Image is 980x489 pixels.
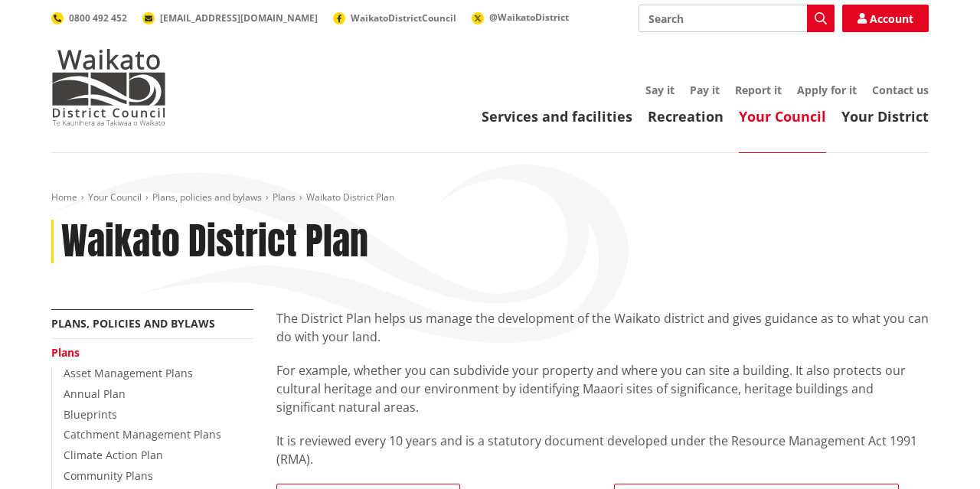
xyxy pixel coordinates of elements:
[482,107,632,126] a: Services and facilities
[489,11,569,24] span: @WaikatoDistrict
[872,83,929,97] a: Contact us
[64,448,163,462] a: Climate Action Plan
[64,427,221,442] a: Catchment Management Plans
[276,432,929,468] p: It is reviewed every 10 years and is a statutory document developed under the Resource Management...
[472,11,569,24] a: @WaikatoDistrict
[160,11,318,24] span: [EMAIL_ADDRESS][DOMAIN_NAME]
[841,107,929,126] a: Your District
[276,309,929,346] p: The District Plan helps us manage the development of the Waikato district and gives guidance as t...
[152,191,262,204] a: Plans, policies and bylaws
[69,11,127,24] span: 0800 492 452
[64,386,126,401] a: Annual Plan
[639,5,835,32] input: Search input
[276,361,929,416] p: For example, whether you can subdivide your property and where you can site a building. It also p...
[61,220,368,264] h1: Waikato District Plan
[51,345,80,360] a: Plans
[306,191,394,204] span: Waikato District Plan
[51,49,166,126] img: Waikato District Council - Te Kaunihera aa Takiwaa o Waikato
[88,191,142,204] a: Your Council
[64,468,153,483] a: Community Plans
[51,11,127,24] a: 0800 492 452
[64,407,117,422] a: Blueprints
[739,107,826,126] a: Your Council
[842,5,929,32] a: Account
[333,11,456,24] a: WaikatoDistrictCouncil
[142,11,318,24] a: [EMAIL_ADDRESS][DOMAIN_NAME]
[648,107,724,126] a: Recreation
[64,366,193,380] a: Asset Management Plans
[51,316,215,331] a: Plans, policies and bylaws
[735,83,782,97] a: Report it
[797,83,857,97] a: Apply for it
[273,191,296,204] a: Plans
[51,191,929,204] nav: breadcrumb
[51,191,77,204] a: Home
[351,11,456,24] span: WaikatoDistrictCouncil
[645,83,675,97] a: Say it
[690,83,720,97] a: Pay it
